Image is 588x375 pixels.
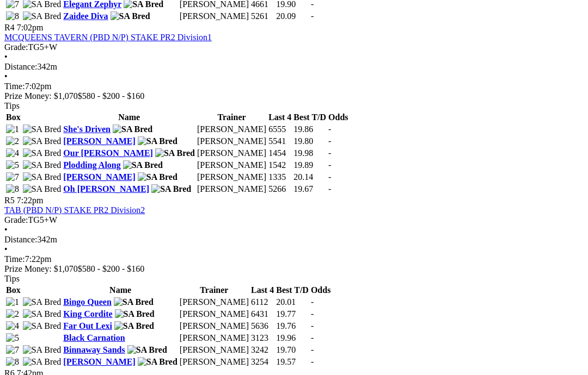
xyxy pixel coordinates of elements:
td: 20.01 [275,297,309,308]
td: 5541 [268,136,292,147]
th: Last 4 [250,285,274,296]
th: Odds [310,285,331,296]
img: 7 [6,172,19,182]
span: Distance: [4,235,37,244]
td: [PERSON_NAME] [179,309,249,320]
img: 8 [6,357,19,367]
span: - [311,321,314,330]
span: - [311,11,314,21]
span: 7:02pm [17,23,44,32]
img: SA Bred [23,124,62,134]
div: TG5+W [4,42,584,52]
td: 19.57 [275,357,309,367]
td: 19.70 [275,345,309,355]
a: Oh [PERSON_NAME] [63,184,149,193]
img: SA Bred [115,309,155,319]
td: 3123 [250,333,274,343]
td: 5266 [268,184,292,195]
td: [PERSON_NAME] [179,11,249,22]
th: Name [63,285,178,296]
td: 6555 [268,124,292,135]
span: - [311,297,314,307]
td: 20.09 [275,11,309,22]
span: Box [6,285,21,295]
td: [PERSON_NAME] [179,297,249,308]
img: SA Bred [123,160,163,170]
span: Time: [4,82,25,91]
span: - [311,357,314,366]
td: 19.77 [275,309,309,320]
span: - [328,148,331,158]
img: 1 [6,124,19,134]
span: Tips [4,274,20,283]
span: R4 [4,23,15,32]
td: [PERSON_NAME] [197,184,267,195]
a: MCQUEENS TAVERN (PBD N/P) STAKE PR2 Division1 [4,33,212,42]
a: [PERSON_NAME] [63,136,135,146]
span: $580 - $200 - $160 [78,91,145,101]
a: She's Driven [63,124,111,134]
img: 2 [6,136,19,146]
img: SA Bred [23,160,62,170]
img: SA Bred [23,309,62,319]
img: 5 [6,160,19,170]
a: [PERSON_NAME] [63,357,135,366]
img: 5 [6,333,19,343]
div: 7:02pm [4,82,584,91]
td: [PERSON_NAME] [179,357,249,367]
th: Name [63,112,195,123]
img: SA Bred [23,148,62,158]
span: - [328,136,331,146]
td: 6112 [250,297,274,308]
td: 19.96 [275,333,309,343]
td: [PERSON_NAME] [197,148,267,159]
div: Prize Money: $1,070 [4,264,584,274]
img: 8 [6,184,19,194]
span: Time: [4,254,25,264]
img: SA Bred [138,136,177,146]
span: Distance: [4,62,37,71]
td: 19.89 [293,160,327,171]
td: [PERSON_NAME] [197,172,267,183]
img: SA Bred [23,11,62,21]
img: 4 [6,148,19,158]
td: [PERSON_NAME] [197,136,267,147]
img: SA Bred [111,11,150,21]
a: Far Out Lexi [63,321,112,330]
div: Prize Money: $1,070 [4,91,584,101]
img: SA Bred [138,357,177,367]
td: 1542 [268,160,292,171]
span: - [328,124,331,134]
span: • [4,245,8,254]
a: [PERSON_NAME] [63,172,135,182]
td: [PERSON_NAME] [197,160,267,171]
a: Plodding Along [63,160,120,170]
img: SA Bred [114,321,154,331]
div: 342m [4,62,584,72]
img: SA Bred [23,297,62,307]
th: Odds [328,112,348,123]
th: Trainer [197,112,267,123]
img: 2 [6,309,19,319]
td: 6431 [250,309,274,320]
td: 1454 [268,148,292,159]
td: 19.80 [293,136,327,147]
img: SA Bred [151,184,191,194]
img: SA Bred [155,148,195,158]
span: $580 - $200 - $160 [78,264,145,273]
a: TAB (PBD N/P) STAKE PR2 Division2 [4,205,145,215]
span: Tips [4,101,20,110]
td: 5261 [250,11,274,22]
img: SA Bred [23,136,62,146]
td: [PERSON_NAME] [179,345,249,355]
span: 7:22pm [17,196,44,205]
td: 5636 [250,321,274,332]
a: Bingo Queen [63,297,111,307]
td: 19.86 [293,124,327,135]
img: SA Bred [23,321,62,331]
td: [PERSON_NAME] [197,124,267,135]
span: • [4,225,8,234]
td: 3242 [250,345,274,355]
a: King Cordite [63,309,112,318]
img: SA Bred [23,184,62,194]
